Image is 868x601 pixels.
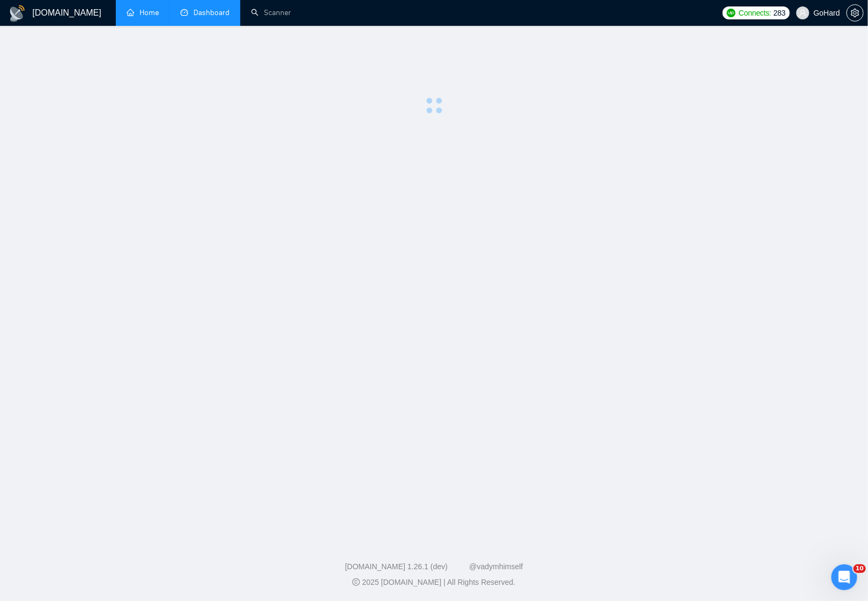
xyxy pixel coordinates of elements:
span: Connects: [739,7,771,19]
span: 10 [853,564,866,573]
img: logo [9,5,26,22]
a: @vadymhimself [469,562,523,571]
span: copyright [352,578,360,586]
a: homeHome [127,8,159,17]
a: setting [846,9,864,17]
img: upwork-logo.png [727,9,735,17]
div: 2025 [DOMAIN_NAME] | All Rights Reserved. [9,577,859,588]
span: dashboard [180,9,188,16]
span: setting [847,9,863,17]
button: setting [846,4,864,22]
a: searchScanner [251,8,291,17]
span: user [799,9,807,17]
iframe: Intercom live chat [831,564,857,590]
span: Dashboard [193,8,230,17]
a: [DOMAIN_NAME] 1.26.1 (dev) [345,562,448,571]
span: 283 [774,7,786,19]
